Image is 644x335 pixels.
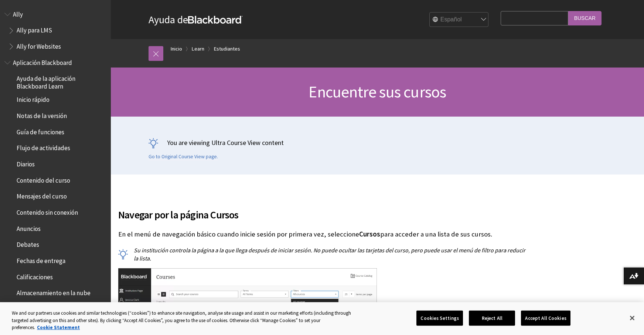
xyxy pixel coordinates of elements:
[17,287,91,297] span: Almacenamiento en la nube
[416,310,463,326] button: Cookies Settings
[359,230,380,238] span: Cursos
[17,239,39,249] span: Debates
[188,16,243,24] strong: Blackboard
[521,310,570,326] button: Accept All Cookies
[17,73,106,90] span: Ayuda de la aplicación Blackboard Learn
[214,44,240,53] a: Estudiantes
[13,8,23,18] span: Ally
[17,190,67,200] span: Mensajes del curso
[17,142,70,152] span: Flujo de actividades
[309,82,446,102] span: Encuentre sus cursos
[469,310,515,326] button: Reject All
[118,229,527,239] p: En el menú de navegación básico cuando inicie sesión por primera vez, seleccione para acceder a u...
[13,56,72,66] span: Aplicación Blackboard
[4,8,106,53] nav: Book outline for Anthology Ally Help
[12,310,354,331] div: We and our partners use cookies and similar technologies (“cookies”) to enhance site navigation, ...
[149,153,218,160] a: Go to Original Course View page.
[17,158,35,168] span: Diarios
[624,310,640,326] button: Close
[17,271,53,281] span: Calificaciones
[118,198,527,222] h2: Navegar por la página Cursos
[17,110,67,120] span: Notas de la versión
[192,44,204,53] a: Learn
[149,138,607,147] p: You are viewing Ultra Course View content
[17,40,61,50] span: Ally for Websites
[17,206,78,216] span: Contenido sin conexión
[17,174,70,184] span: Contenido del curso
[171,44,182,53] a: Inicio
[17,255,65,265] span: Fechas de entrega
[17,24,52,34] span: Ally para LMS
[568,11,602,25] input: Buscar
[430,13,489,27] select: Site Language Selector
[37,324,80,331] a: More information about your privacy, opens in a new tab
[17,94,50,104] span: Inicio rápido
[17,222,41,232] span: Anuncios
[118,246,527,263] p: Su institución controla la página a la que llega después de iniciar sesión. No puede ocultar las ...
[149,13,243,26] a: Ayuda deBlackboard
[17,126,64,136] span: Guía de funciones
